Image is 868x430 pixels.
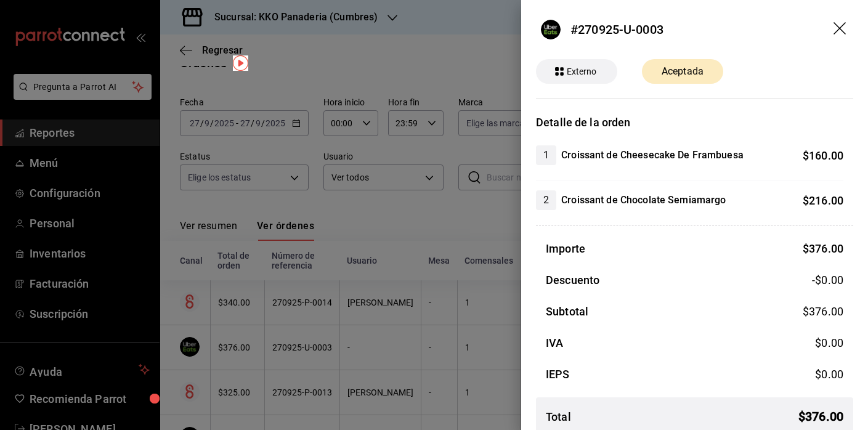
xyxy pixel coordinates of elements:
div: #270925-U-0003 [570,20,663,39]
span: $ 376.00 [803,305,843,318]
h4: Croissant de Chocolate Semiamargo [561,193,726,208]
h3: Detalle de la orden [536,114,853,131]
span: $ 0.00 [815,336,843,349]
h3: Descuento [546,272,599,288]
span: $ 376.00 [798,407,843,426]
h4: Croissant de Cheesecake De Frambuesa [561,148,744,163]
span: Aceptada [654,64,711,79]
img: Tooltip marker [233,55,248,71]
span: $ 376.00 [803,242,843,255]
span: $ 0.00 [815,368,843,381]
span: -$0.00 [812,272,843,288]
h3: Importe [546,240,585,257]
span: 1 [536,148,556,163]
span: $ 216.00 [803,194,843,207]
span: Externo [562,65,602,78]
h3: Total [546,408,571,425]
span: 2 [536,193,556,208]
span: $ 160.00 [803,149,843,162]
h3: IVA [546,335,563,351]
h3: Subtotal [546,303,588,320]
h3: IEPS [546,366,570,383]
button: drag [834,22,848,37]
